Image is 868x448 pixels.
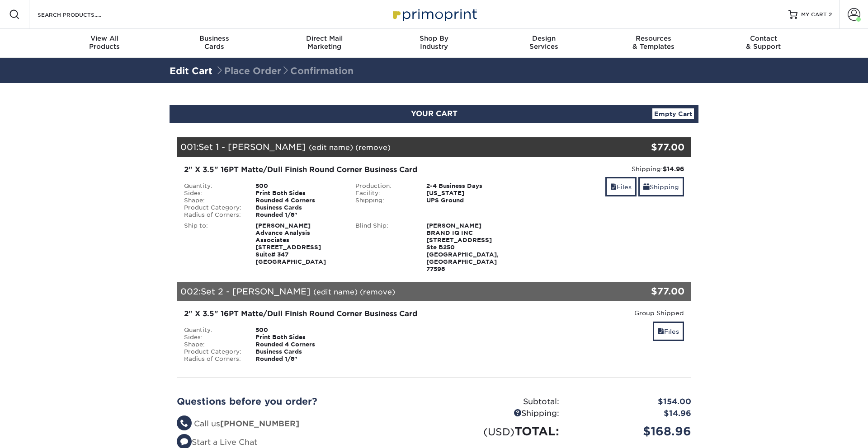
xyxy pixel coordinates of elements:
h2: Questions before you order? [177,396,427,407]
div: Group Shipped [526,308,684,317]
div: Subtotal: [434,396,566,408]
div: Print Both Sides [249,190,349,197]
div: Business Cards [249,204,349,211]
div: 2" X 3.5" 16PT Matte/Dull Finish Round Corner Business Card [184,164,513,175]
div: Rounded 4 Corners [249,341,349,348]
strong: [PERSON_NAME] Advance Analysis Associates [STREET_ADDRESS] Suite# 347 [GEOGRAPHIC_DATA] [255,222,326,265]
a: Shipping [638,177,684,196]
div: Cards [160,34,269,51]
div: TOTAL: [434,423,566,440]
span: Contact [708,34,818,42]
strong: $14.96 [663,165,684,173]
img: Primoprint [389,5,479,24]
a: Start a Live Chat [177,438,257,447]
div: Shipping: [349,197,420,204]
div: Business Cards [249,348,349,355]
div: Rounded 4 Corners [249,197,349,204]
div: $77.00 [605,140,684,154]
div: Rounded 1/8" [249,211,349,219]
a: Edit Cart [170,65,212,76]
a: DesignServices [489,29,599,58]
span: Business [160,34,269,42]
a: (remove) [360,288,395,296]
span: 2 [829,11,832,18]
div: Shipping: [434,408,566,420]
div: Blind Ship: [349,222,420,273]
div: Print Both Sides [249,334,349,341]
small: (USD) [483,426,514,438]
span: YOUR CART [411,109,458,118]
input: SEARCH PRODUCTS..... [37,9,125,20]
div: Radius of Corners: [177,355,249,363]
div: Shape: [177,197,249,204]
span: shipping [643,183,650,191]
span: Resources [599,34,708,42]
span: View All [50,34,160,42]
div: Shipping: [526,164,684,173]
a: Direct MailMarketing [269,29,379,58]
span: MY CART [801,11,827,19]
div: $154.00 [566,396,698,408]
a: View AllProducts [50,29,160,58]
a: (edit name) [313,288,358,296]
div: UPS Ground [420,197,519,204]
div: Product Category: [177,348,249,355]
div: Shape: [177,341,249,348]
div: 002: [177,282,605,302]
div: 500 [249,327,349,334]
div: 2" X 3.5" 16PT Matte/Dull Finish Round Corner Business Card [184,308,513,319]
div: Facility: [349,190,420,197]
a: BusinessCards [160,29,269,58]
div: & Support [708,34,818,51]
a: Contact& Support [708,29,818,58]
span: Set 1 - [PERSON_NAME] [198,142,306,152]
div: 2-4 Business Days [420,182,519,190]
div: Marketing [269,34,379,51]
div: $14.96 [566,408,698,420]
li: Call us [177,418,427,430]
div: $168.96 [566,423,698,440]
span: Direct Mail [269,34,379,42]
div: Sides: [177,190,249,197]
div: Products [50,34,160,51]
span: Shop By [379,34,489,42]
div: $77.00 [605,285,684,298]
strong: [PERSON_NAME] BRAND IQ INC [STREET_ADDRESS] Ste B250 [GEOGRAPHIC_DATA], [GEOGRAPHIC_DATA] 77598 [426,222,499,272]
div: Rounded 1/8" [249,355,349,363]
a: Files [605,177,637,196]
div: Quantity: [177,327,249,334]
span: files [658,328,664,335]
a: Empty Cart [652,108,694,119]
a: (remove) [355,143,391,152]
a: Shop ByIndustry [379,29,489,58]
div: 500 [249,182,349,190]
strong: [PHONE_NUMBER] [220,419,299,428]
a: Files [653,322,684,341]
div: Services [489,34,599,51]
span: Set 2 - [PERSON_NAME] [201,286,311,296]
div: & Templates [599,34,708,51]
span: files [610,183,617,191]
div: 001: [177,137,605,157]
span: Design [489,34,599,42]
div: Sides: [177,334,249,341]
a: Resources& Templates [599,29,708,58]
div: Industry [379,34,489,51]
div: Ship to: [177,222,249,266]
a: (edit name) [309,143,353,152]
span: Place Order Confirmation [215,65,354,76]
div: Quantity: [177,182,249,190]
div: Product Category: [177,204,249,211]
div: Production: [349,182,420,190]
div: [US_STATE] [420,190,519,197]
div: Radius of Corners: [177,211,249,219]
